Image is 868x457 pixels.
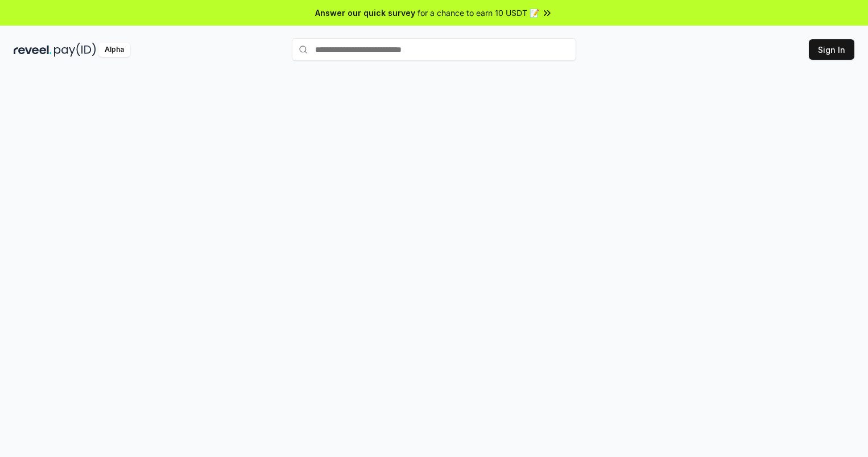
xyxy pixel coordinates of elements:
img: pay_id [54,43,96,57]
div: Alpha [98,43,130,57]
button: Sign In [809,39,854,60]
img: reveel_dark [14,43,52,57]
span: for a chance to earn 10 USDT 📝 [418,7,539,19]
span: Answer our quick survey [315,7,415,19]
